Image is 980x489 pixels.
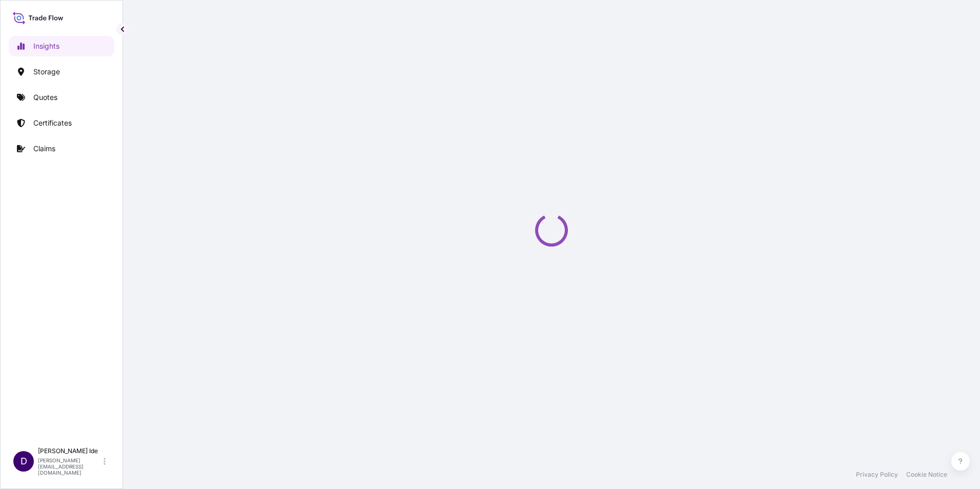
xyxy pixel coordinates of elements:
[9,62,114,82] a: Storage
[9,138,114,159] a: Claims
[9,36,114,56] a: Insights
[33,67,60,77] p: Storage
[21,456,27,466] span: D
[33,118,72,128] p: Certificates
[856,471,898,479] a: Privacy Policy
[38,457,101,476] p: [PERSON_NAME][EMAIL_ADDRESS][DOMAIN_NAME]
[9,113,114,133] a: Certificates
[33,144,55,154] p: Claims
[906,471,947,479] a: Cookie Notice
[33,41,59,51] p: Insights
[9,87,114,108] a: Quotes
[38,447,101,455] p: [PERSON_NAME] Ide
[33,92,57,103] p: Quotes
